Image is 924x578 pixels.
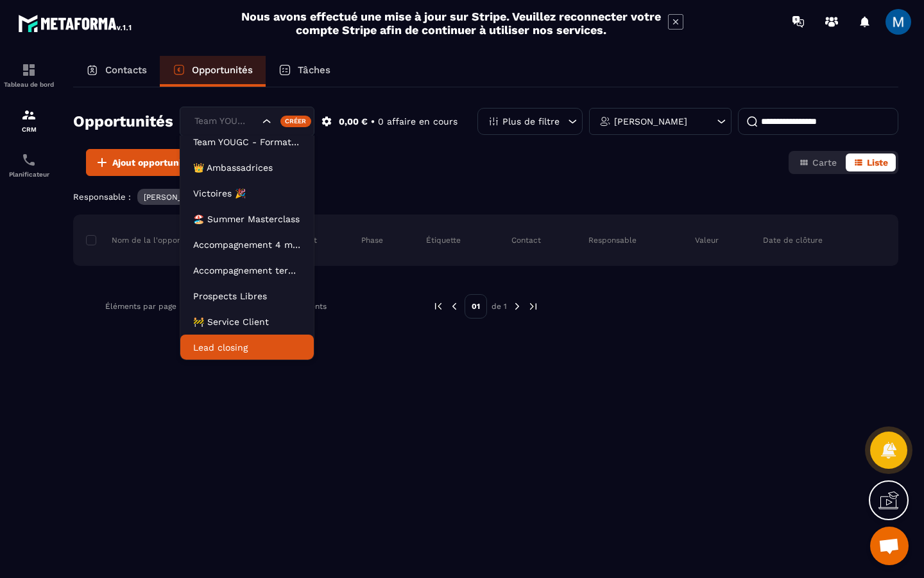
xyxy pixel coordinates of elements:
a: Contacts [73,56,160,87]
div: Créer [280,116,312,127]
p: de 1 [492,301,507,311]
p: Date de clôture [763,235,823,245]
span: Carte [812,157,837,168]
h2: Opportunités [73,109,173,134]
button: Liste [846,153,896,171]
img: prev [432,301,444,312]
p: Opportunités [192,64,253,76]
div: Search for option [180,107,314,136]
p: Contact [511,235,541,245]
p: CRM [3,126,55,133]
img: formation [21,107,37,123]
p: 01 [465,294,487,319]
p: Accompagnement terminé [193,264,301,277]
p: Phase [361,235,383,245]
input: Search for option [191,114,259,128]
p: [PERSON_NAME] [144,193,207,202]
p: 0,00 € [339,116,368,128]
a: Opportunités [160,56,266,87]
p: Victoires 🎉 [193,187,301,200]
img: formation [21,62,37,78]
a: formationformationTableau de bord [3,53,55,98]
p: Planificateur [3,171,55,178]
p: Responsable [588,235,637,245]
p: • [371,116,375,128]
a: schedulerschedulerPlanificateur [3,143,55,188]
img: next [511,301,523,312]
p: Team YOUGC - Formations [193,136,301,148]
p: 👑 Ambassadrices [193,161,301,174]
img: next [527,301,539,312]
img: prev [449,301,460,312]
p: 0 affaire en cours [378,116,458,128]
p: Plus de filtre [502,117,560,126]
p: Tableau de bord [3,81,55,88]
p: Valeur [695,235,719,245]
a: Ouvrir le chat [870,527,909,565]
a: formationformationCRM [3,98,55,143]
p: Tâches [298,64,330,76]
img: scheduler [21,152,37,168]
a: Tâches [266,56,343,87]
button: Ajout opportunité [86,149,199,176]
p: Accompagnement 4 mois [193,238,301,251]
p: 🚧 Service Client [193,315,301,328]
h2: Nous avons effectué une mise à jour sur Stripe. Veuillez reconnecter votre compte Stripe afin de ... [241,10,662,37]
button: Carte [791,153,844,171]
p: Étiquette [426,235,461,245]
p: [PERSON_NAME] [614,117,687,126]
span: Liste [867,157,888,168]
p: Prospects Libres [193,290,301,302]
p: Contacts [105,64,147,76]
p: 🏖️ Summer Masterclass [193,213,301,225]
img: logo [18,12,133,35]
span: Ajout opportunité [112,156,191,169]
p: Nom de la l'opportunité [86,235,202,245]
p: Éléments par page [105,302,176,311]
p: Responsable : [73,192,131,202]
p: Lead closing [193,341,301,354]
